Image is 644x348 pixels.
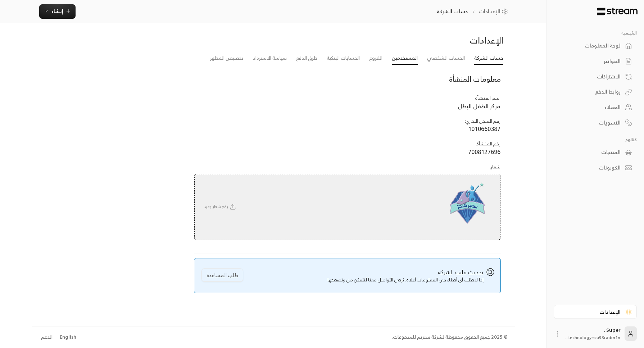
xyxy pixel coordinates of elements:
[596,8,638,15] img: Logo
[554,69,637,83] a: الاشتراكات
[437,8,468,15] p: حساب الشركة
[210,52,244,64] a: تخصيص المظهر
[468,146,500,157] span: 7008127696
[563,73,621,80] div: الاشتراكات
[296,52,317,64] a: طرق الدفع
[554,161,637,175] a: الكوبونات
[554,116,637,130] a: التسويات
[563,104,621,111] div: العملاء
[563,149,621,156] div: المنتجات
[51,6,63,15] span: إنشاء
[438,267,484,277] span: تحديث ملف الشركة
[554,85,637,99] a: روابط الدفع
[60,334,76,341] div: English
[554,305,637,319] a: الإعدادات
[554,30,637,36] p: الرئيسية
[449,73,501,85] span: معلومات المنشأة
[563,119,621,126] div: التسويات
[327,268,484,284] span: إذا لاحظت أي أخطاء في المعلومات أعلاه، يُرجى التواصل معنا لنتمكن من وتصحيحها
[563,308,621,316] div: الإعدادات
[440,180,494,234] img: company logo
[563,164,621,171] div: الكوبونات
[563,42,621,49] div: لوحة المعلومات
[327,52,360,64] a: الحسابات البنكية
[194,114,501,137] td: رقم السجل التجاري :
[369,52,382,64] a: الفروع
[565,326,620,341] div: Super .
[194,160,501,248] td: شعار :
[468,123,500,134] span: 1010660387
[554,145,637,159] a: المنتجات
[563,58,621,65] div: الفواتير
[554,100,637,114] a: العملاء
[563,88,621,95] div: روابط الدفع
[474,52,503,65] a: حساب الشركة
[479,8,511,15] a: الإعدادات
[392,52,418,65] a: المستخدمين
[554,54,637,68] a: الفواتير
[253,52,287,64] a: سياسة الاسترداد
[201,203,241,210] span: رفع شعار جديد
[554,137,637,143] p: كتالوج
[565,334,620,341] span: technology+su93radm1n...
[458,101,500,111] span: مركز الطفل البطل
[201,268,243,282] button: طلب المساعدة
[194,137,501,159] td: رقم المنشآة :
[392,334,508,341] div: © 2025 جميع الحقوق محفوظة لشركة ستريم للمدفوعات.
[39,4,76,19] button: إنشاء
[554,39,637,53] a: لوحة المعلومات
[437,8,511,15] nav: breadcrumb
[194,91,501,114] td: اسم المنشآة :
[277,35,503,46] div: الإعدادات
[427,52,465,64] a: الحساب الشخصي
[39,331,55,344] a: الدعم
